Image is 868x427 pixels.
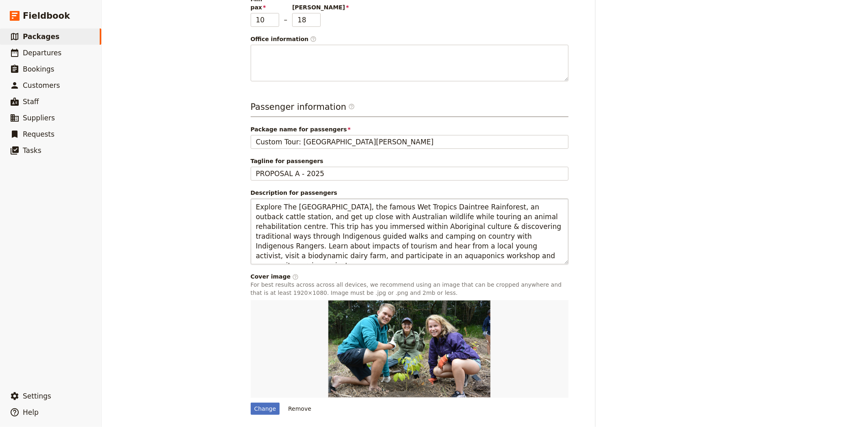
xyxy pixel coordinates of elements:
span: ​ [348,103,355,113]
div: Cover image [251,272,568,281]
span: Departures [23,49,61,57]
span: Requests [23,130,55,138]
span: Customers [23,81,60,89]
span: Settings [23,392,51,400]
span: Staff [23,98,39,106]
span: Bookings [23,65,54,73]
h3: Passenger information [251,101,568,117]
span: ​ [310,36,317,42]
button: Remove [284,403,315,415]
input: [PERSON_NAME] [292,13,321,27]
img: https://d33jgr8dhgav85.cloudfront.net/638dda354696e2626e419d95/662f15d5168f55f4514d49ad?Expires=1... [328,300,491,398]
input: Package name for passengers [251,135,568,149]
p: For best results across across all devices, we recommend using an image that can be cropped anywh... [251,281,568,297]
span: – [284,15,288,27]
span: Help [23,408,39,416]
span: Description for passengers [251,189,568,197]
span: ​ [292,274,299,280]
span: Fieldbook [23,10,70,22]
span: Suppliers [23,114,55,122]
textarea: Office information​ [251,45,568,81]
input: Tagline for passengers [251,167,568,181]
textarea: Description for passengers [251,198,568,264]
div: Change [251,403,280,415]
span: Tasks [23,146,42,155]
span: Tagline for passengers [251,157,568,165]
span: Office information [251,35,568,43]
span: Packages [23,33,59,41]
span: ​ [348,103,355,110]
span: Package name for passengers [251,125,568,133]
span: [PERSON_NAME] [292,3,321,11]
input: Min pax [251,13,279,27]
